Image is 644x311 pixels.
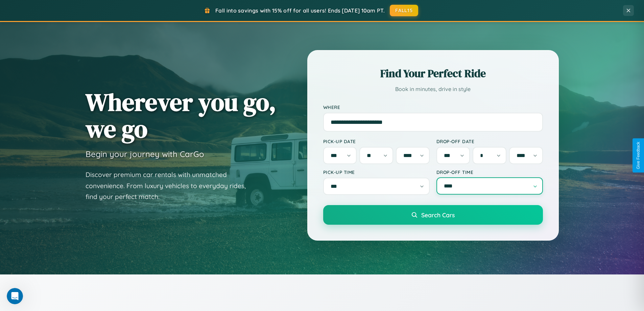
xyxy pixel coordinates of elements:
[436,138,543,144] label: Drop-off Date
[215,7,385,14] span: Fall into savings with 15% off for all users! Ends [DATE] 10am PT.
[86,169,255,202] p: Discover premium car rentals with unmatched convenience. From luxury vehicles to everyday rides, ...
[323,169,430,175] label: Pick-up Time
[7,288,23,304] iframe: Intercom live chat
[323,84,543,94] p: Book in minutes, drive in style
[323,104,543,110] label: Where
[323,66,543,81] h2: Find Your Perfect Ride
[636,142,641,169] div: Give Feedback
[436,169,543,175] label: Drop-off Time
[86,89,276,142] h1: Wherever you go, we go
[86,149,204,159] h3: Begin your journey with CarGo
[421,211,455,219] span: Search Cars
[390,5,418,16] button: FALL15
[323,205,543,225] button: Search Cars
[323,138,430,144] label: Pick-up Date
